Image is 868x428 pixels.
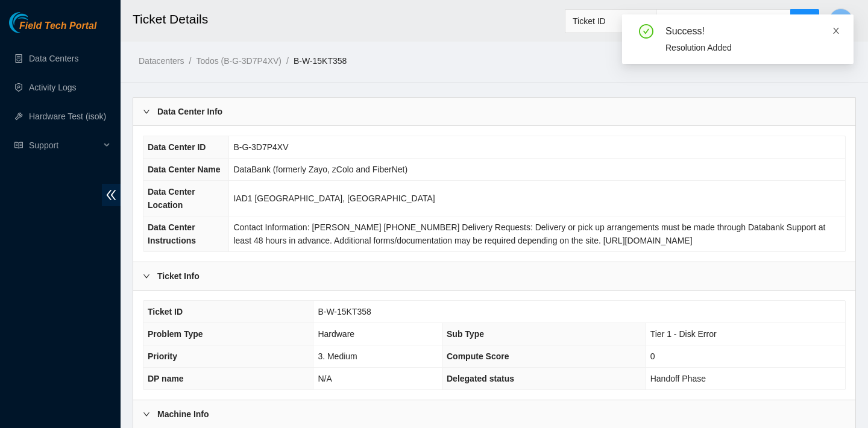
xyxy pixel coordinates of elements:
[829,8,853,33] button: C
[318,351,357,361] span: 3. Medium
[790,9,819,33] button: search
[286,56,289,66] span: /
[656,9,791,33] input: Enter text here...
[133,400,855,428] div: Machine Info
[148,142,206,152] span: Data Center ID
[650,351,655,361] span: 0
[133,262,855,290] div: Ticket Info
[196,56,281,66] a: Todos (B-G-3D7P4XV)
[157,105,222,118] b: Data Center Info
[573,12,649,30] span: Ticket ID
[148,187,195,210] span: Data Center Location
[233,165,407,174] span: DataBank (formerly Zayo, zColo and FiberNet)
[294,56,347,66] a: B-W-15KT358
[837,13,844,28] span: C
[29,112,106,121] a: Hardware Test (isok)
[148,307,183,316] span: Ticket ID
[29,54,78,63] a: Data Centers
[639,24,653,39] span: check-circle
[189,56,191,66] span: /
[447,351,509,361] span: Compute Score
[233,222,825,245] span: Contact Information: [PERSON_NAME] [PHONE_NUMBER] Delivery Requests: Delivery or pick up arrangem...
[19,20,96,32] span: Field Tech Portal
[665,41,839,54] div: Resolution Added
[233,194,435,203] span: IAD1 [GEOGRAPHIC_DATA], [GEOGRAPHIC_DATA]
[133,98,855,125] div: Data Center Info
[157,269,200,283] b: Ticket Info
[148,329,203,339] span: Problem Type
[143,108,150,115] span: right
[665,24,839,39] div: Success!
[318,307,371,316] span: B-W-15KT358
[148,374,184,383] span: DP name
[650,374,706,383] span: Handoff Phase
[29,83,77,92] a: Activity Logs
[157,408,209,421] b: Machine Info
[447,329,484,339] span: Sub Type
[148,165,221,174] span: Data Center Name
[318,374,332,383] span: N/A
[148,351,177,361] span: Priority
[832,27,840,35] span: close
[9,22,96,37] a: Akamai TechnologiesField Tech Portal
[447,374,514,383] span: Delegated status
[318,329,354,339] span: Hardware
[9,12,61,33] img: Akamai Technologies
[139,56,184,66] a: Datacenters
[14,141,23,149] span: read
[233,142,288,152] span: B-G-3D7P4XV
[143,411,150,418] span: right
[650,329,717,339] span: Tier 1 - Disk Error
[29,133,100,157] span: Support
[102,184,121,206] span: double-left
[143,272,150,280] span: right
[148,222,196,245] span: Data Center Instructions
